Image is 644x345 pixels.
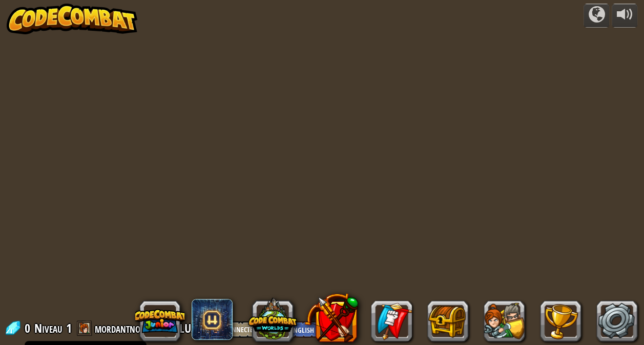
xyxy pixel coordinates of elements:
a: mordantnoe003+GPLUS [95,320,199,336]
span: Niveau [34,320,63,337]
span: 0 [25,320,33,336]
img: CodeCombat - Learn how to code by playing a game [7,4,138,34]
span: 1 [66,320,72,336]
button: Campagnes [584,4,609,28]
button: Ajuster le volume [612,4,637,28]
